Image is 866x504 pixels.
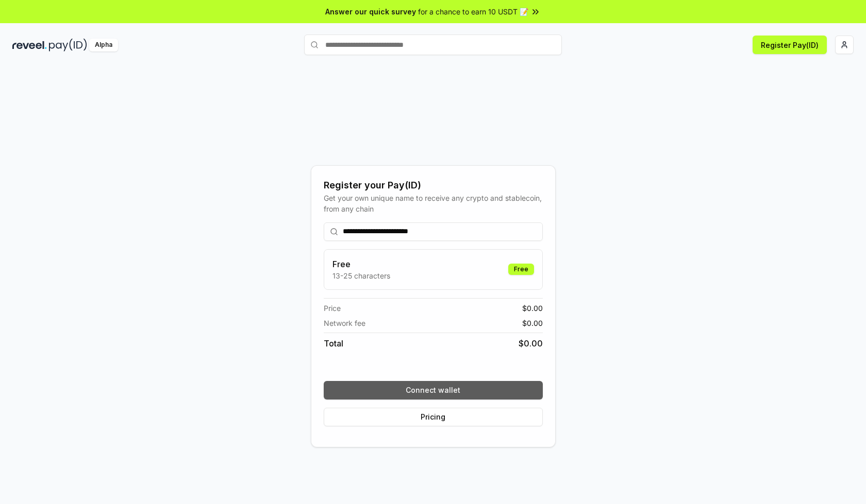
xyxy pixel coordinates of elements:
div: Alpha [89,39,118,51]
p: 13-25 characters [332,270,390,281]
span: $ 0.00 [519,337,543,350]
span: $ 0.00 [522,318,543,328]
button: Pricing [324,408,543,426]
h3: Free [332,258,390,270]
div: Register your Pay(ID) [324,178,543,193]
img: pay_id [49,39,87,51]
span: $ 0.00 [522,303,543,314]
span: Network fee [324,318,365,328]
div: Get your own unique name to receive any crypto and stablecoin, from any chain [324,193,543,214]
button: Register Pay(ID) [753,36,827,54]
span: Answer our quick survey [325,6,416,17]
span: for a chance to earn 10 USDT 📝 [418,6,528,17]
button: Connect wallet [324,381,543,399]
img: reveel_dark [12,39,47,51]
div: Free [508,264,534,275]
span: Total [324,337,343,350]
span: Price [324,303,341,314]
